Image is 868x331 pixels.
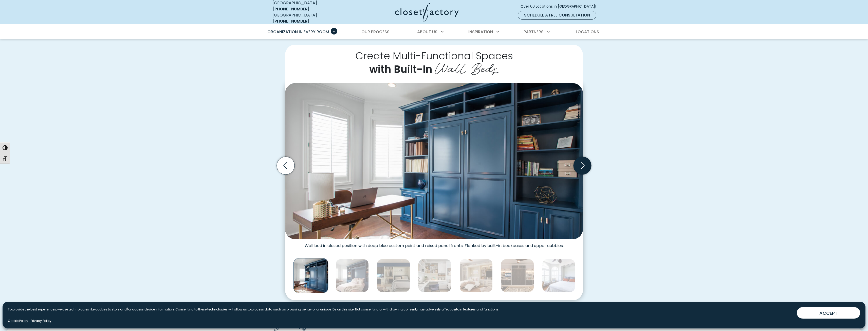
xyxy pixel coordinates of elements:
img: Closet Factory Logo [395,3,459,22]
span: Wall Beds [435,57,499,77]
img: Elegant cream-toned wall bed with TV display, decorative shelving, and frosted glass cabinet doors [459,259,493,292]
span: About Us [417,29,437,35]
p: To provide the best experiences, we use technologies like cookies to store and/or access device i... [8,307,499,312]
a: [PHONE_NUMBER] [272,18,309,24]
span: Organization in Every Room [267,29,329,35]
span: Create Multi-Functional Spaces [355,49,513,63]
img: Murphy bed with a hidden frame wall feature [542,259,575,292]
img: Wall bed built into shaker cabinetry in office, includes crown molding and goose neck lighting. [418,259,451,292]
img: Contemporary two-tone wall bed in dark espresso and light ash, surrounded by integrated media cab... [501,259,534,292]
span: with Built-In [369,62,432,76]
img: Custom wall bed cabinetry in navy blue with built-in bookshelves and concealed bed [293,258,328,293]
span: Partners [524,29,544,35]
button: Previous slide [275,155,297,177]
span: Inspiration [468,29,493,35]
button: Next slide [571,155,593,177]
a: Privacy Policy [31,319,51,323]
a: Over 60 Locations in [GEOGRAPHIC_DATA]! [520,2,600,11]
a: Cookie Policy [8,319,28,323]
div: [GEOGRAPHIC_DATA] [272,12,346,24]
a: Schedule a Free Consultation [518,11,596,20]
span: Locations [576,29,599,35]
button: ACCEPT [797,307,860,319]
nav: Primary Menu [264,25,604,39]
img: Wall bed with integrated work station, goose neck lighting, LED hanging rods, and dual-tone cabin... [377,259,410,292]
a: [PHONE_NUMBER] [272,6,309,12]
img: Custom wall bed cabinetry in navy blue with built-in bookshelves and concealed bed [285,83,583,239]
figcaption: Wall bed in closed position with deep blue custom paint and raised panel fronts. Flanked by built... [285,239,583,248]
span: Our Process [361,29,390,35]
img: Navy blue built-in wall bed with surrounding bookcases and upper storage [336,259,369,292]
span: Over 60 Locations in [GEOGRAPHIC_DATA]! [521,4,600,9]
